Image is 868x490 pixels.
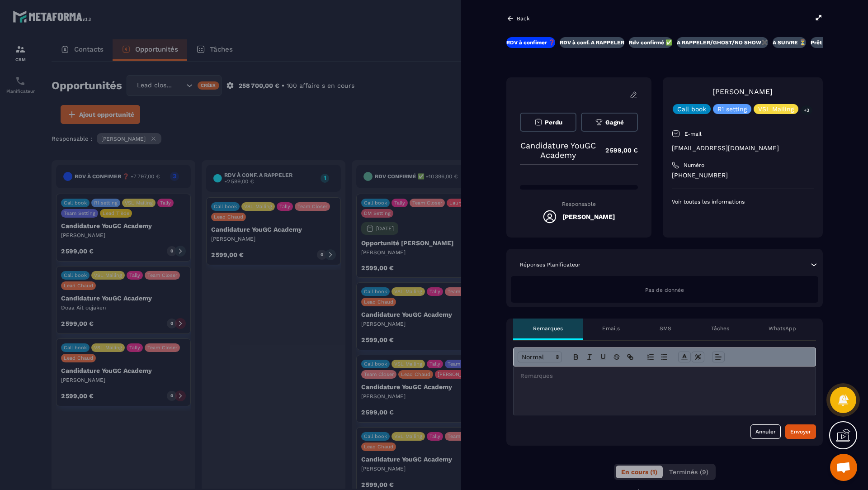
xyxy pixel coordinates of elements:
span: En cours (1) [621,468,657,476]
span: Perdu [545,119,562,126]
button: Gagné [581,113,637,132]
button: Perdu [520,113,576,132]
span: Gagné [605,119,624,126]
div: Envoyer [790,427,811,436]
p: R1 setting [717,106,747,112]
p: 2 599,00 € [596,142,638,159]
span: Pas de donnée [645,287,684,293]
p: Tâches [711,325,729,332]
button: Envoyer [785,424,816,439]
button: Annuler [750,424,781,439]
p: SMS [660,325,671,332]
span: Terminés (9) [669,468,708,476]
p: Réponses Planificateur [520,261,580,268]
p: Voir toutes les informations [672,198,814,205]
p: +3 [801,105,812,115]
p: [EMAIL_ADDRESS][DOMAIN_NAME] [672,144,814,152]
h5: [PERSON_NAME] [562,213,615,220]
p: Call book [677,106,706,112]
button: Terminés (9) [664,466,714,478]
a: [PERSON_NAME] [712,87,773,96]
p: VSL Mailing [758,106,794,112]
p: Responsable [520,201,638,207]
p: Emails [602,325,620,332]
button: En cours (1) [616,466,663,478]
p: [PHONE_NUMBER] [672,171,814,180]
p: WhatsApp [769,325,796,332]
div: Ouvrir le chat [830,454,857,481]
p: Candidature YouGC Academy [520,141,596,160]
p: E-mail [684,130,702,138]
p: Numéro [684,162,704,169]
p: Remarques [533,325,563,332]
